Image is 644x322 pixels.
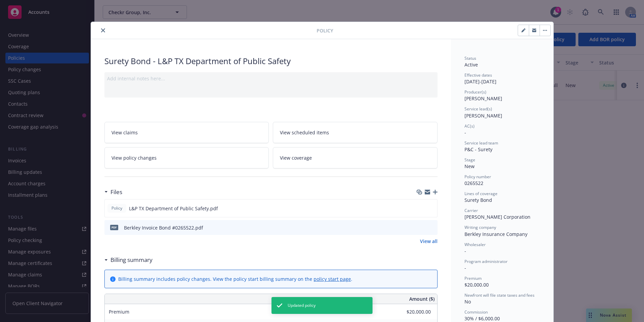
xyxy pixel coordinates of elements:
[420,238,438,245] a: View all
[124,224,203,231] div: Berkley Invoice Bond #0265522.pdf
[464,55,476,61] span: Status
[317,27,333,34] span: Policy
[429,224,435,231] button: preview file
[464,112,502,119] span: [PERSON_NAME]
[104,147,269,168] a: View policy changes
[464,214,530,220] span: [PERSON_NAME] Corporation
[104,256,153,264] div: Billing summary
[109,308,129,315] span: Premium
[110,225,118,230] span: pdf
[110,256,153,264] h3: Billing summary
[273,147,438,168] a: View coverage
[464,72,492,78] span: Effective dates
[464,231,527,237] span: Berkley Insurance Company
[273,122,438,143] a: View scheduled items
[464,248,466,254] span: -
[391,307,435,317] input: 0.00
[464,315,500,322] span: 30% / $6,000.00
[418,224,423,231] button: download file
[464,292,535,298] span: Newfront will file state taxes and fees
[464,196,540,204] div: Surety Bond
[104,122,269,143] a: View claims
[104,55,438,67] div: Surety Bond - L&P TX Department of Public Safety
[464,281,489,288] span: $20,000.00
[314,276,351,282] a: policy start page
[104,188,122,196] div: Files
[111,154,157,161] span: View policy changes
[464,72,540,85] div: [DATE] - [DATE]
[464,265,466,271] span: -
[418,205,423,212] button: download file
[428,205,434,212] button: preview file
[464,298,471,305] span: No
[99,26,107,34] button: close
[129,205,218,212] span: L&P TX Department of Public Safety.pdf
[464,140,498,146] span: Service lead team
[464,146,492,153] span: P&C - Surety
[464,163,475,169] span: New
[464,89,486,95] span: Producer(s)
[107,75,435,82] div: Add internal notes here...
[288,302,316,308] span: Updated policy
[111,129,138,136] span: View claims
[464,106,492,112] span: Service lead(s)
[110,205,124,211] span: Policy
[118,275,352,283] div: Billing summary includes policy changes. View the policy start billing summary on the .
[464,208,478,213] span: Carrier
[464,180,483,186] span: 0265522
[464,275,482,281] span: Premium
[464,61,478,68] span: Active
[464,95,502,102] span: [PERSON_NAME]
[464,174,491,180] span: Policy number
[464,224,496,230] span: Writing company
[464,191,497,196] span: Lines of coverage
[110,188,122,196] h3: Files
[409,295,434,302] span: Amount ($)
[464,123,475,129] span: AC(s)
[280,154,312,161] span: View coverage
[464,157,475,163] span: Stage
[464,309,488,315] span: Commission
[464,259,508,264] span: Program administrator
[280,129,329,136] span: View scheduled items
[464,242,486,247] span: Wholesaler
[464,129,466,136] span: -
